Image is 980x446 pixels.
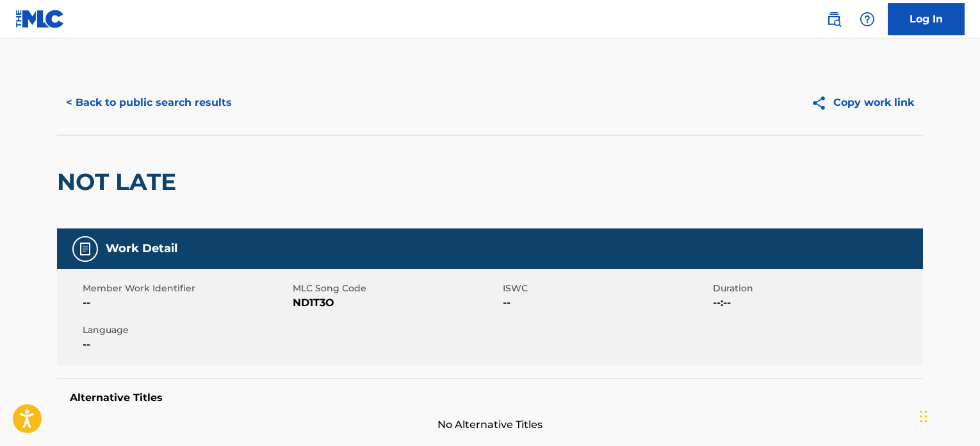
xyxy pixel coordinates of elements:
img: MLC Logo [15,10,65,28]
div: Drag [920,397,927,436]
img: help [860,12,875,27]
div: Help [854,6,880,32]
a: Log In [888,3,965,35]
span: --:-- [713,295,920,311]
a: Public Search [821,6,847,32]
img: search [826,12,842,27]
img: Work Detail [78,241,93,257]
span: MLC Song Code [293,282,500,295]
span: Member Work Identifier [83,282,290,295]
button: Copy work link [802,87,923,119]
span: -- [83,295,290,311]
span: ND1T3O [293,295,500,311]
span: -- [503,295,710,311]
span: -- [83,337,290,352]
h5: Alternative Titles [70,391,910,404]
span: ISWC [503,282,710,295]
h5: Work Detail [106,241,177,256]
iframe: Chat Widget [916,384,980,446]
button: < Back to public search results [57,87,241,119]
img: Copy work link [811,95,833,111]
span: Language [83,323,290,337]
span: Duration [713,282,920,295]
span: No Alternative Titles [57,417,923,433]
h2: NOT LATE [57,167,183,196]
